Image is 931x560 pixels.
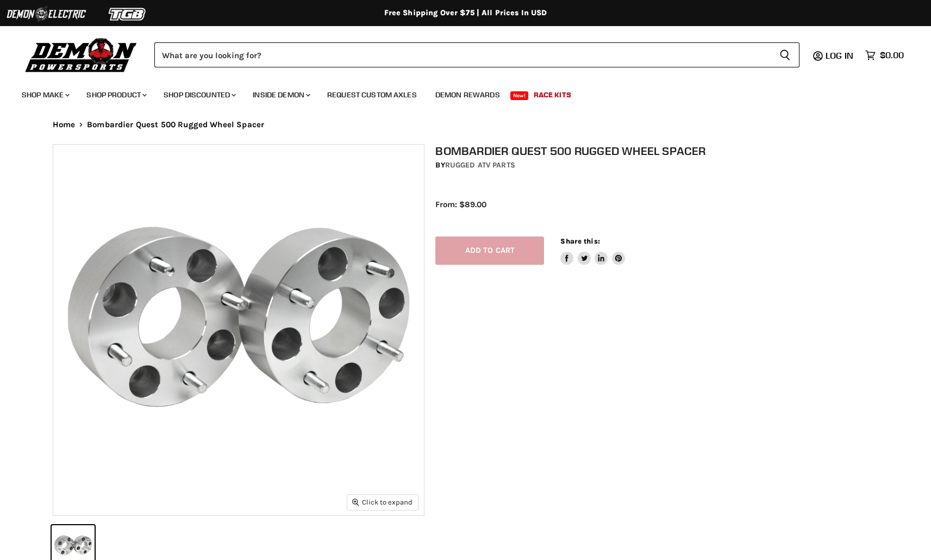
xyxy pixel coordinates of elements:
a: Inside Demon [245,84,317,106]
img: TGB Logo 2 [87,4,168,24]
img: Bombardier Quest 500 Rugged Wheel Spacer [53,145,424,515]
img: Demon Powersports [22,35,141,74]
a: Race Kits [526,84,579,106]
a: Shop Make [14,84,76,106]
span: New! [510,91,529,100]
aside: Share this: [560,237,625,265]
span: Log in [826,50,853,61]
button: Search [771,42,799,67]
ul: Main menu [14,79,901,106]
a: Demon Rewards [427,84,508,106]
span: From: $89.00 [435,200,486,209]
a: Rugged ATV Parts [445,160,515,170]
span: $0.00 [880,50,904,60]
a: $0.00 [860,47,909,63]
a: Request Custom Axles [319,84,425,106]
a: Shop Discounted [155,84,242,106]
h1: Bombardier Quest 500 Rugged Wheel Spacer [435,144,890,158]
span: Share this: [560,237,599,245]
a: Log in [821,51,860,60]
a: Home [53,120,76,129]
img: Demon Electric Logo 2 [5,4,87,24]
span: Click to expand [352,498,413,506]
input: Search [154,42,771,67]
nav: Breadcrumbs [31,120,901,129]
form: Product [154,42,799,67]
div: Free Shipping Over $75 | All Prices In USD [31,8,901,18]
div: by [435,159,890,171]
button: Click to expand [347,495,418,509]
a: Shop Product [78,84,153,106]
span: Bombardier Quest 500 Rugged Wheel Spacer [87,120,264,129]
